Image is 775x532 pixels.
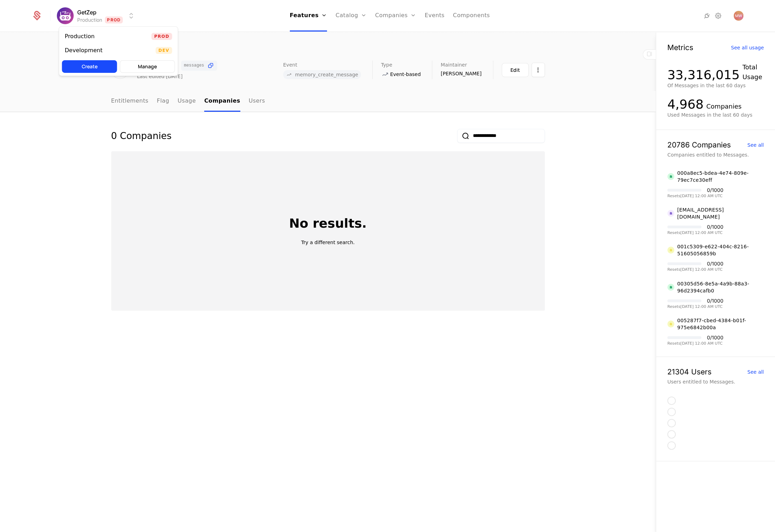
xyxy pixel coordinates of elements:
[152,33,172,40] span: Prod
[120,60,175,73] button: Manage
[65,34,95,39] div: Production
[65,48,103,53] div: Development
[62,60,117,73] button: Create
[155,47,172,54] span: Dev
[59,26,178,76] div: Select environment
